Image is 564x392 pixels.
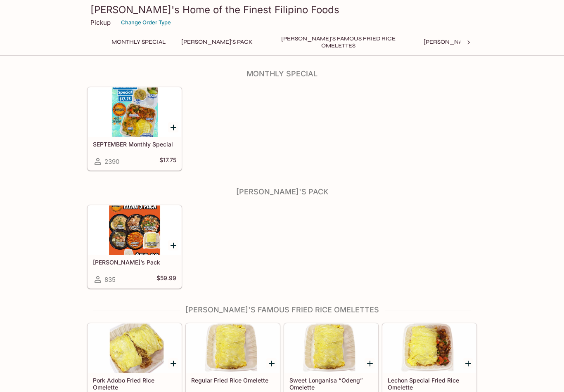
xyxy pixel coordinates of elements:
[87,69,477,78] h4: Monthly Special
[266,358,277,368] button: Add Regular Fried Rice Omelette
[117,16,175,29] button: Change Order Type
[107,36,170,48] button: Monthly Special
[191,377,275,384] h5: Regular Fried Rice Omelette
[365,358,375,368] button: Add Sweet Longanisa “Odeng” Omelette
[87,305,477,314] h4: [PERSON_NAME]'s Famous Fried Rice Omelettes
[88,205,181,255] div: Elena’s Pack
[104,158,119,165] span: 2390
[177,36,257,48] button: [PERSON_NAME]'s Pack
[383,324,476,373] div: Lechon Special Fried Rice Omelette
[463,358,473,368] button: Add Lechon Special Fried Rice Omelette
[93,141,176,148] h5: SEPTEMBER Monthly Special
[93,259,176,266] h5: [PERSON_NAME]’s Pack
[289,377,373,390] h5: Sweet Longanisa “Odeng” Omelette
[388,377,471,390] h5: Lechon Special Fried Rice Omelette
[93,377,176,390] h5: Pork Adobo Fried Rice Omelette
[90,19,111,26] p: Pickup
[419,36,524,48] button: [PERSON_NAME]'s Mixed Plates
[88,324,181,373] div: Pork Adobo Fried Rice Omelette
[186,324,280,373] div: Regular Fried Rice Omelette
[156,274,176,284] h5: $59.99
[88,87,182,170] a: SEPTEMBER Monthly Special2390$17.75
[284,324,378,373] div: Sweet Longanisa “Odeng” Omelette
[104,276,116,283] span: 835
[168,240,178,250] button: Add Elena’s Pack
[88,87,181,137] div: SEPTEMBER Monthly Special
[88,205,182,288] a: [PERSON_NAME]’s Pack835$59.99
[159,156,176,166] h5: $17.75
[264,36,412,48] button: [PERSON_NAME]'s Famous Fried Rice Omelettes
[168,122,178,132] button: Add SEPTEMBER Monthly Special
[90,3,474,16] h3: [PERSON_NAME]'s Home of the Finest Filipino Foods
[87,187,477,196] h4: [PERSON_NAME]'s Pack
[168,358,178,368] button: Add Pork Adobo Fried Rice Omelette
